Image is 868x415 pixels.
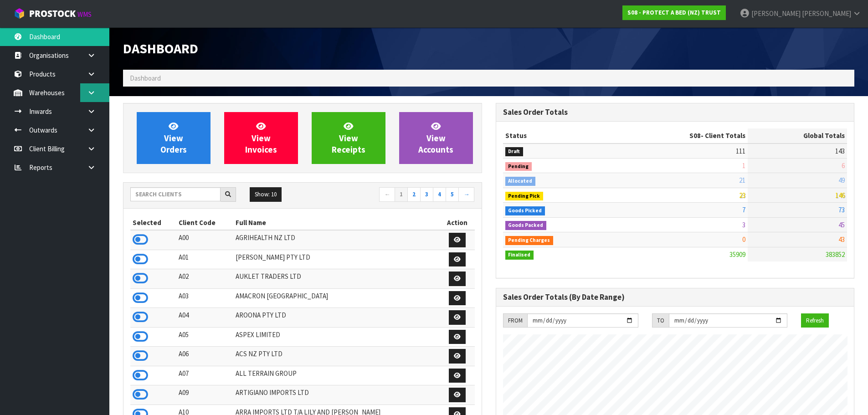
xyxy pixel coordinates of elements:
div: FROM [503,313,527,328]
th: Action [440,215,475,230]
img: cube-alt.png [14,8,25,19]
button: Show: 10 [250,187,282,202]
td: [PERSON_NAME] PTY LTD [233,250,440,269]
span: 111 [736,147,745,155]
th: Selected [130,215,176,230]
td: A01 [176,250,234,269]
span: 146 [835,191,845,200]
span: 3 [742,220,745,229]
span: Pending Pick [505,192,544,201]
td: A00 [176,230,234,250]
td: A05 [176,327,234,347]
td: A09 [176,385,234,405]
span: ProStock [29,8,76,20]
div: TO [652,313,669,328]
span: 45 [838,220,845,229]
a: ViewAccounts [399,112,473,164]
td: AROONA PTY LTD [233,308,440,328]
th: Full Name [233,215,440,230]
td: ASPEX LIMITED [233,327,440,347]
td: A07 [176,366,234,385]
td: A06 [176,347,234,366]
span: 6 [842,161,845,170]
span: 0 [742,235,745,244]
span: S08 [689,131,701,140]
span: Draft [505,147,524,156]
span: View Orders [160,121,187,155]
h3: Sales Order Totals [503,108,847,117]
span: Finalised [505,251,534,260]
span: View Accounts [418,121,453,155]
nav: Page navigation [309,187,475,203]
span: 35909 [729,250,745,259]
span: 73 [838,205,845,214]
span: Allocated [505,177,536,186]
span: Pending [505,162,532,171]
strong: S08 - PROTECT A BED (NZ) TRUST [627,9,721,16]
span: Goods Picked [505,206,545,215]
span: 43 [838,235,845,244]
span: Goods Packed [505,221,547,230]
a: ViewOrders [137,112,211,164]
a: 2 [407,187,421,202]
span: 143 [835,147,845,155]
input: Search clients [130,187,221,201]
td: AGRIHEALTH NZ LTD [233,230,440,250]
td: ARTIGIANO IMPORTS LTD [233,385,440,405]
a: 3 [420,187,433,202]
a: 1 [395,187,408,202]
span: 7 [742,205,745,214]
a: ViewInvoices [224,112,298,164]
td: AUKLET TRADERS LTD [233,269,440,289]
a: ViewReceipts [312,112,385,164]
th: - Client Totals [616,128,748,143]
td: A04 [176,308,234,328]
span: [PERSON_NAME] [802,9,851,18]
td: A02 [176,269,234,289]
td: ACS NZ PTY LTD [233,347,440,366]
span: Dashboard [130,74,161,82]
a: 4 [433,187,446,202]
td: A03 [176,288,234,308]
th: Global Totals [748,128,847,143]
a: 5 [446,187,459,202]
a: ← [379,187,395,202]
small: WMS [77,10,92,19]
span: Pending Charges [505,236,554,245]
span: View Invoices [245,121,277,155]
span: 49 [838,176,845,184]
td: AMACRON [GEOGRAPHIC_DATA] [233,288,440,308]
th: Status [503,128,617,143]
span: 383852 [826,250,845,259]
span: 23 [739,191,745,200]
h3: Sales Order Totals (By Date Range) [503,293,847,302]
td: ALL TERRAIN GROUP [233,366,440,385]
button: Refresh [801,313,829,328]
a: S08 - PROTECT A BED (NZ) TRUST [622,5,726,20]
th: Client Code [176,215,234,230]
span: View Receipts [332,121,365,155]
span: [PERSON_NAME] [751,9,801,18]
span: 1 [742,161,745,170]
span: 21 [739,176,745,184]
a: → [458,187,474,202]
span: Dashboard [123,40,198,57]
